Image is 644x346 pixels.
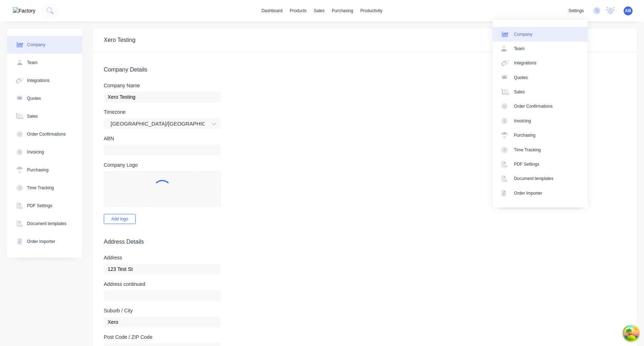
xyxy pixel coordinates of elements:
a: Time Tracking [493,142,587,157]
span: AB [625,8,631,14]
button: Order Confirmations [7,125,82,143]
div: Purchasing [27,167,49,173]
button: Sales [7,107,82,125]
a: Sales [493,85,587,99]
div: Time Tracking [27,185,54,191]
a: Company [493,27,587,41]
div: Invoicing [514,118,531,124]
div: Company [514,31,532,38]
div: productivity [357,5,386,16]
button: Invoicing [7,143,82,161]
div: settings [565,5,587,16]
button: Company [7,36,82,54]
button: Purchasing [7,161,82,179]
button: Team [7,54,82,72]
div: Invoicing [27,149,44,155]
button: Add logo [104,214,136,224]
a: PDF Settings [493,157,587,171]
div: Order Importer [514,190,542,196]
div: Company Logo [104,162,221,167]
div: Order Confirmations [27,131,66,137]
div: Time Tracking [514,147,541,153]
div: Document templates [27,220,67,227]
div: Team [514,45,525,52]
div: Sales [514,89,525,95]
div: products [286,5,310,16]
div: ABN [104,136,221,141]
div: Integrations [514,60,537,66]
a: Quotes [493,70,587,85]
div: Integrations [27,77,50,84]
div: PDF Settings [514,161,540,167]
div: sales [310,5,328,16]
h5: Company Details [104,66,626,73]
div: Address [104,255,221,260]
img: Factory [13,7,35,15]
div: PDF Settings [27,203,53,209]
button: PDF Settings [7,197,82,215]
div: Purchasing [514,132,536,138]
button: Open Tanstack query devtools [624,326,638,340]
div: Company [27,42,45,48]
div: Suburb / City [104,308,221,313]
div: Order Confirmations [514,103,553,109]
div: Company Name [104,83,221,88]
a: Order Importer [493,186,587,200]
a: Document templates [493,171,587,186]
div: purchasing [328,5,357,16]
button: Integrations [7,72,82,89]
a: Integrations [493,56,587,70]
div: Xero Testing [104,36,136,44]
button: Time Tracking [7,179,82,197]
div: Quotes [514,74,528,81]
div: Timezone [104,109,221,114]
div: Sales [27,113,38,120]
a: Order Confirmations [493,99,587,113]
a: Purchasing [493,128,587,142]
div: Team [27,59,38,66]
div: Quotes [27,95,41,102]
button: Quotes [7,89,82,107]
button: Document templates [7,215,82,233]
div: Address continued [104,282,221,287]
button: Order Importer [7,233,82,250]
a: Invoicing [493,114,587,128]
a: Team [493,42,587,56]
a: dashboard [258,5,286,16]
h5: Address Details [104,238,626,245]
div: Post Code / ZIP Code [104,335,221,340]
div: Order Importer [27,238,55,245]
div: Document templates [514,175,553,182]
